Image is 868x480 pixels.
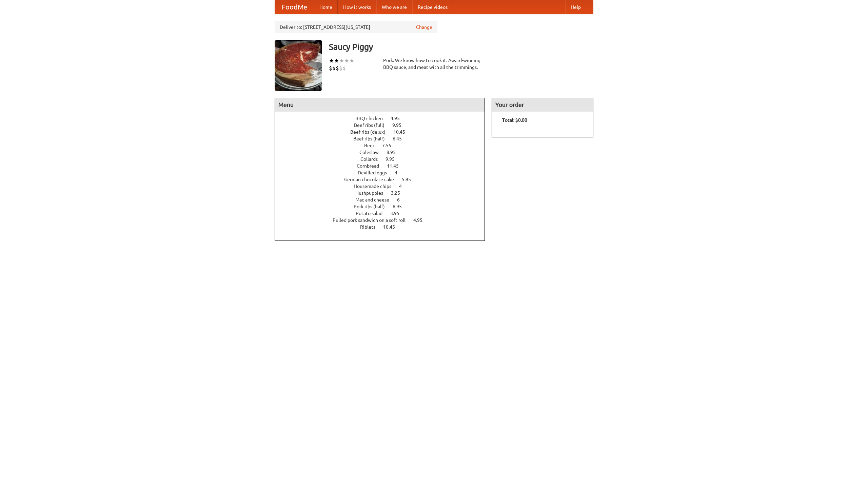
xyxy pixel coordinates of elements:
a: Beef ribs (delux) 10.45 [350,129,418,135]
span: BBQ chicken [355,116,390,121]
a: Hushpuppies 3.25 [355,190,413,196]
span: Mac and cheese [355,197,396,203]
a: Beer 7.55 [364,143,404,148]
li: ★ [349,57,354,64]
span: 4.95 [413,217,429,223]
li: $ [332,64,336,72]
span: 10.45 [383,224,402,230]
span: Coleslaw [359,150,386,155]
span: 3.25 [391,190,407,196]
a: Collards 9.95 [360,156,407,162]
a: Beef ribs (half) 6.45 [353,136,414,141]
span: Pulled pork sandwich on a soft roll [333,217,412,223]
span: 11.45 [387,163,406,169]
a: BBQ chicken 4.95 [355,116,412,121]
span: 4 [399,184,409,189]
li: ★ [344,57,349,64]
span: 3.95 [390,211,406,216]
span: Collards [360,156,384,162]
span: 10.45 [393,129,412,135]
h3: Saucy Piggy [329,40,593,54]
a: Beef ribs (full) 9.95 [354,122,414,128]
span: Housemade chips [354,184,398,189]
div: Deliver to: [STREET_ADDRESS][US_STATE] [275,21,437,33]
span: Pork ribs (half) [354,204,392,209]
a: German chocolate cake 5.95 [344,177,423,182]
a: FoodMe [275,0,314,14]
a: Change [416,24,432,31]
a: Help [565,0,586,14]
a: Potato salad 3.95 [356,211,412,216]
img: angular.jpg [275,40,322,91]
a: How it works [338,0,376,14]
h4: Your order [492,98,593,112]
a: Recipe videos [412,0,453,14]
li: $ [339,64,342,72]
a: Coleslaw 8.95 [359,150,408,155]
span: Beef ribs (half) [353,136,392,141]
li: ★ [339,57,344,64]
span: 6.45 [393,136,409,141]
span: 7.55 [382,143,398,148]
span: 5.95 [402,177,418,182]
a: Pork ribs (half) 6.95 [354,204,414,209]
h4: Menu [275,98,485,112]
span: Beef ribs (delux) [350,129,392,135]
span: Cornbread [357,163,386,169]
span: 4 [395,170,404,175]
a: Home [314,0,338,14]
a: Housemade chips 4 [354,184,414,189]
a: Pulled pork sandwich on a soft roll 4.95 [333,217,435,223]
span: 9.95 [392,122,408,128]
a: Riblets 10.45 [360,224,408,230]
a: Cornbread 11.45 [357,163,411,169]
span: 6.95 [393,204,409,209]
span: 9.95 [386,156,401,162]
span: 6 [397,197,407,203]
span: Beer [364,143,381,148]
li: $ [342,64,346,72]
li: $ [329,64,332,72]
li: $ [336,64,339,72]
li: ★ [334,57,339,64]
li: ★ [329,57,334,64]
span: 8.95 [387,150,402,155]
a: Mac and cheese 6 [355,197,412,203]
span: 4.95 [391,116,407,121]
span: German chocolate cake [344,177,401,182]
span: Hushpuppies [355,190,390,196]
a: Who we are [376,0,412,14]
a: Devilled eggs 4 [358,170,410,175]
span: Devilled eggs [358,170,394,175]
span: Riblets [360,224,382,230]
span: Beef ribs (full) [354,122,391,128]
div: Pork. We know how to cook it. Award-winning BBQ sauce, and meat with all the trimmings. [383,57,485,71]
b: Total: $0.00 [502,117,527,123]
span: Potato salad [356,211,389,216]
